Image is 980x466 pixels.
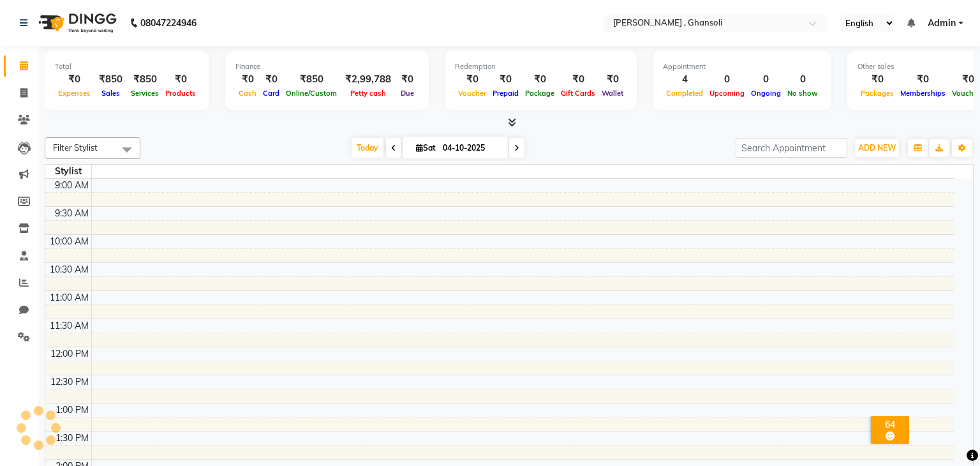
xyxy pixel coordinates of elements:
div: Stylist [45,165,91,178]
div: Total [55,61,199,72]
div: ₹0 [598,72,627,87]
div: ₹0 [162,72,199,87]
div: ₹0 [558,72,598,87]
div: 0 [784,72,821,87]
div: ₹0 [522,72,558,87]
span: No show [784,89,821,98]
div: 10:00 AM [47,235,91,248]
span: Gift Cards [558,89,598,98]
span: Memberships [897,89,949,98]
span: Ongoing [748,89,784,98]
span: Services [128,89,162,98]
span: Sat [413,143,439,153]
div: ₹0 [897,72,949,87]
div: Redemption [455,61,627,72]
div: ₹0 [455,72,489,87]
div: ₹0 [489,72,522,87]
span: ADD NEW [858,143,896,153]
span: Upcoming [706,89,748,98]
span: Products [162,89,199,98]
div: ₹0 [260,72,283,87]
div: ₹850 [94,72,128,87]
div: Appointment [663,61,821,72]
div: ₹0 [235,72,260,87]
div: ₹2,99,788 [340,72,396,87]
input: Search Appointment [736,138,847,158]
span: Online/Custom [283,89,340,98]
div: 9:00 AM [52,179,91,192]
div: ₹0 [396,72,419,87]
div: 0 [748,72,784,87]
div: ₹0 [55,72,94,87]
div: 1:00 PM [53,403,91,417]
div: 0 [706,72,748,87]
input: 2025-10-04 [439,139,503,158]
div: 12:30 PM [48,375,91,389]
span: Cash [235,89,260,98]
div: 4 [663,72,706,87]
span: Prepaid [489,89,522,98]
b: 08047224946 [140,5,197,41]
div: ₹850 [128,72,162,87]
div: 9:30 AM [52,207,91,220]
div: ₹850 [283,72,340,87]
img: logo [33,5,120,41]
span: Card [260,89,283,98]
span: Sales [98,89,123,98]
span: Due [397,89,417,98]
div: ₹0 [857,72,897,87]
div: 64 [873,419,907,430]
span: Packages [857,89,897,98]
span: Expenses [55,89,94,98]
span: Voucher [455,89,489,98]
div: 11:30 AM [47,319,91,333]
span: Filter Stylist [53,142,98,153]
span: Admin [928,17,956,30]
span: Completed [663,89,706,98]
span: Today [352,138,383,158]
div: 12:00 PM [48,347,91,361]
span: Petty cash [347,89,389,98]
span: Package [522,89,558,98]
div: 11:00 AM [47,291,91,304]
button: ADD NEW [855,139,899,157]
div: 1:30 PM [53,432,91,445]
span: Wallet [598,89,627,98]
div: Finance [235,61,419,72]
div: 10:30 AM [47,263,91,276]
